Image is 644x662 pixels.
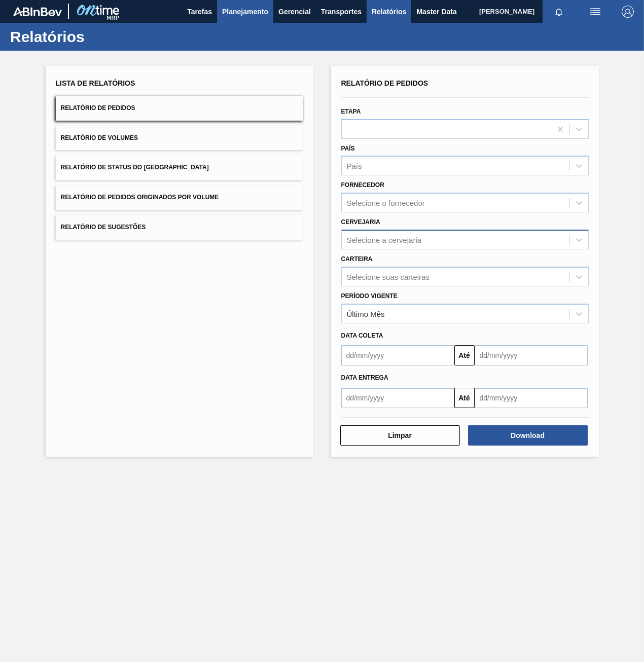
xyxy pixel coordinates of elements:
span: Master Data [416,6,456,18]
span: Relatório de Pedidos Originados por Volume [61,194,219,201]
span: Relatório de Pedidos [341,79,428,87]
button: Até [454,345,475,365]
button: Limpar [340,425,460,446]
span: Gerencial [278,6,311,18]
span: Planejamento [222,6,268,18]
span: Relatório de Status do [GEOGRAPHIC_DATA] [61,164,209,171]
button: Relatório de Volumes [56,126,303,151]
img: Logout [622,6,634,18]
div: País [347,162,362,170]
label: Fornecedor [341,181,384,189]
input: dd/mm/yyyy [341,345,454,365]
img: TNhmsLtSVTkK8tSr43FrP2fwEKptu5GPRR3wAAAABJRU5ErkJggg== [13,7,62,16]
div: Selecione o fornecedor [347,199,425,207]
span: Relatório de Volumes [61,134,138,141]
span: Lista de Relatórios [56,79,135,87]
h1: Relatórios [10,31,190,43]
span: Relatório de Sugestões [61,224,146,231]
span: Relatórios [372,6,406,18]
div: Selecione a cervejaria [347,235,422,244]
button: Relatório de Pedidos [56,96,303,121]
span: Relatório de Pedidos [61,104,135,112]
button: Relatório de Sugestões [56,215,303,240]
button: Até [454,388,475,408]
div: Último Mês [347,309,385,318]
label: País [341,145,355,152]
input: dd/mm/yyyy [475,345,588,365]
div: Selecione suas carteiras [347,272,430,281]
label: Etapa [341,108,361,115]
button: Download [468,425,588,446]
span: Data entrega [341,374,388,381]
label: Cervejaria [341,218,380,226]
span: Transportes [321,6,362,18]
button: Relatório de Pedidos Originados por Volume [56,185,303,210]
input: dd/mm/yyyy [475,388,588,408]
span: Tarefas [187,6,212,18]
button: Notificações [543,5,575,19]
img: userActions [589,6,601,18]
button: Relatório de Status do [GEOGRAPHIC_DATA] [56,155,303,180]
label: Período Vigente [341,292,398,300]
label: Carteira [341,255,373,263]
input: dd/mm/yyyy [341,388,454,408]
span: Data coleta [341,332,383,339]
